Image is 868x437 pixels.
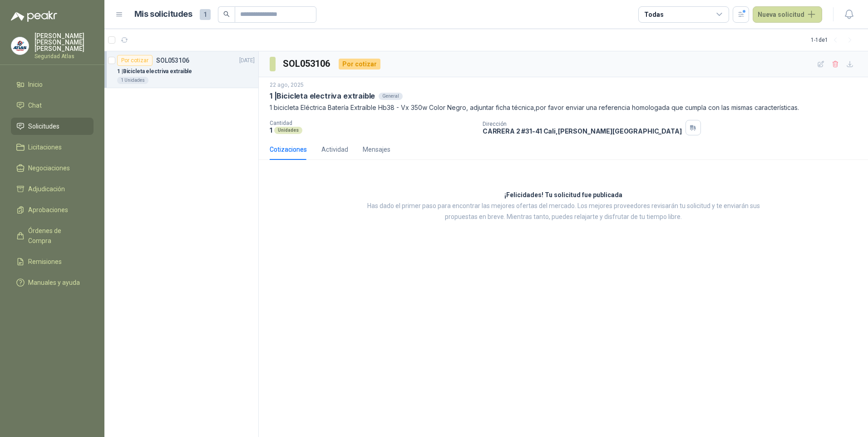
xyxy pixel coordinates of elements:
a: Chat [11,97,94,114]
img: Company Logo [11,37,29,55]
span: Manuales y ayuda [28,278,80,288]
img: Logo peakr [11,11,57,22]
span: Chat [28,100,42,110]
span: Aprobaciones [28,205,68,215]
div: Por cotizar [117,55,153,66]
p: 1 [270,126,272,134]
div: Cotizaciones [270,144,307,154]
p: 1 | Bicicleta electriva extraible [117,67,192,76]
div: 1 - 1 de 1 [811,33,857,47]
a: Inicio [11,76,94,93]
span: Remisiones [28,257,62,267]
a: Negociaciones [11,159,94,177]
div: Mensajes [363,144,390,154]
h3: SOL053106 [283,57,331,71]
button: Nueva solicitud [753,6,822,23]
span: Licitaciones [28,142,62,152]
p: SOL053106 [156,57,189,64]
span: Negociaciones [28,163,70,173]
a: Licitaciones [11,139,94,156]
p: [PERSON_NAME] [PERSON_NAME] [PERSON_NAME] [35,33,94,52]
a: Aprobaciones [11,201,94,218]
div: Todas [644,10,663,20]
p: Has dado el primer paso para encontrar las mejores ofertas del mercado. Los mejores proveedores r... [355,201,772,223]
span: Órdenes de Compra [28,226,85,246]
span: Adjudicación [28,184,65,194]
a: Manuales y ayuda [11,274,94,291]
div: Unidades [274,127,302,134]
a: Por cotizarSOL053106[DATE] 1 |Bicicleta electriva extraible1 Unidades [104,51,258,88]
p: 22 ago, 2025 [270,81,304,89]
a: Órdenes de Compra [11,222,94,249]
p: Seguridad Atlas [35,54,94,59]
p: [DATE] [239,56,255,65]
a: Adjudicación [11,180,94,198]
span: 1 [200,9,211,20]
h1: Mis solicitudes [134,8,192,21]
div: Por cotizar [339,59,380,70]
a: Solicitudes [11,118,94,135]
span: search [223,11,230,17]
p: Cantidad [270,120,475,126]
div: General [379,93,403,100]
div: Actividad [321,144,348,154]
p: 1 | Bicicleta electriva extraible [270,91,375,101]
p: Dirección [483,121,682,127]
span: Solicitudes [28,121,59,131]
p: CARRERA 2 #31-41 Cali , [PERSON_NAME][GEOGRAPHIC_DATA] [483,127,682,135]
a: Remisiones [11,253,94,270]
span: Inicio [28,79,43,89]
h3: ¡Felicidades! Tu solicitud fue publicada [504,190,622,201]
div: 1 Unidades [117,77,148,84]
p: 1 bicicleta Eléctrica Batería Extraíble Hb38 - Vx 350w Color Negro, adjuntar ficha técnica,por fa... [270,103,857,113]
